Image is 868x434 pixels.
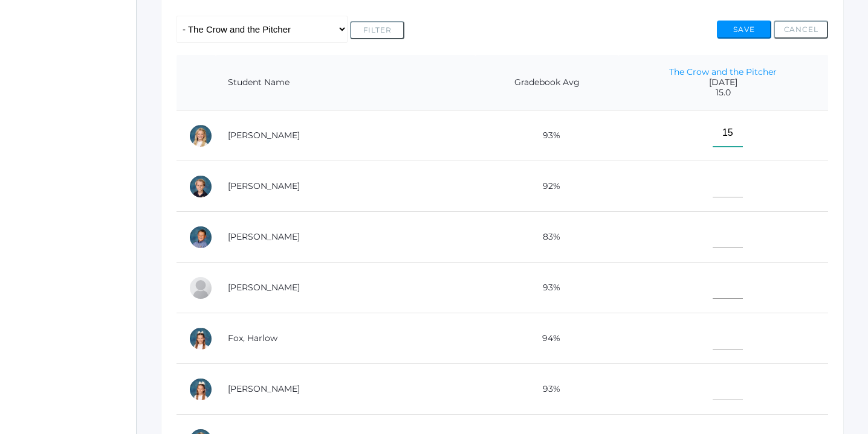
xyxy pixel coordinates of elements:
a: The Crow and the Pitcher [669,66,777,77]
a: Fox, Harlow [228,333,277,343]
div: Ezekiel Dinwiddie [189,276,213,300]
span: [DATE] [630,77,816,88]
td: 83% [476,212,618,263]
td: 93% [476,364,618,415]
button: Cancel [774,21,828,39]
a: [PERSON_NAME] [228,383,300,394]
div: Bennett Burgh [189,225,213,249]
a: [PERSON_NAME] [228,130,300,141]
button: Filter [350,21,404,39]
button: Save [717,21,771,39]
div: Sadie Armstrong [189,124,213,148]
td: 93% [476,263,618,313]
a: [PERSON_NAME] [228,180,300,191]
td: 92% [476,161,618,212]
a: [PERSON_NAME] [228,231,300,242]
div: Harlow Fox [189,327,213,351]
div: Violet Fox [189,377,213,401]
th: Gradebook Avg [476,55,618,110]
span: 15.0 [630,88,816,98]
td: 94% [476,313,618,364]
div: Isaiah Bell [189,174,213,199]
a: [PERSON_NAME] [228,282,300,293]
th: Student Name [216,55,476,110]
td: 93% [476,110,618,161]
